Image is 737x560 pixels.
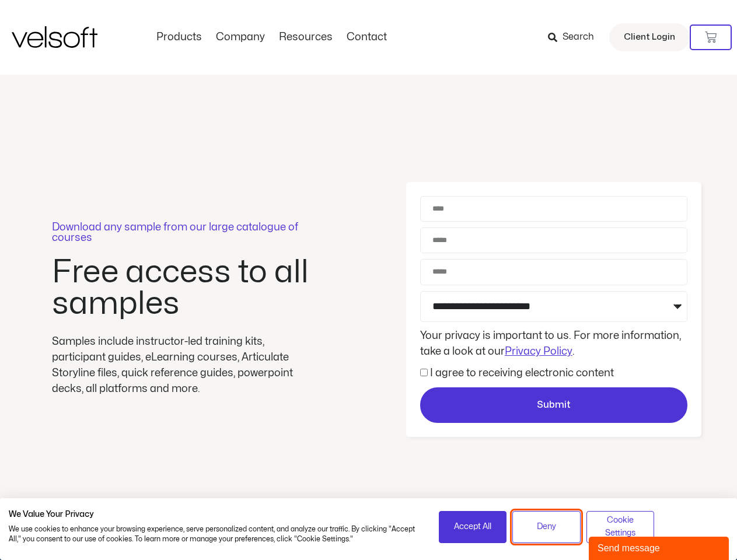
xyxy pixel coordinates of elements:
button: Submit [420,387,687,423]
nav: Menu [149,31,394,44]
span: Search [563,30,594,45]
a: Privacy Policy [505,346,572,356]
a: ContactMenu Toggle [340,31,394,44]
img: Velsoft Training Materials [12,26,97,48]
button: Deny all cookies [512,511,581,543]
h2: Free access to all samples [52,257,315,320]
button: Accept all cookies [439,511,507,543]
a: ResourcesMenu Toggle [272,31,340,44]
label: I agree to receiving electronic content [430,368,614,378]
a: CompanyMenu Toggle [209,31,272,44]
div: Your privacy is important to us. For more information, take a look at our . [417,328,690,359]
a: Search [548,27,602,47]
h2: We Value Your Privacy [9,509,421,520]
button: Adjust cookie preferences [586,511,655,543]
a: Client Login [609,23,690,51]
span: Accept All [454,520,491,533]
p: Download any sample from our large catalogue of courses [52,222,315,243]
span: Client Login [624,30,675,45]
iframe: chat widget [589,534,731,560]
span: Submit [537,398,571,413]
div: Samples include instructor-led training kits, participant guides, eLearning courses, Articulate S... [52,334,315,397]
a: ProductsMenu Toggle [149,31,209,44]
span: Cookie Settings [594,514,647,540]
span: Deny [537,520,556,533]
p: We use cookies to enhance your browsing experience, serve personalized content, and analyze our t... [9,524,421,544]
